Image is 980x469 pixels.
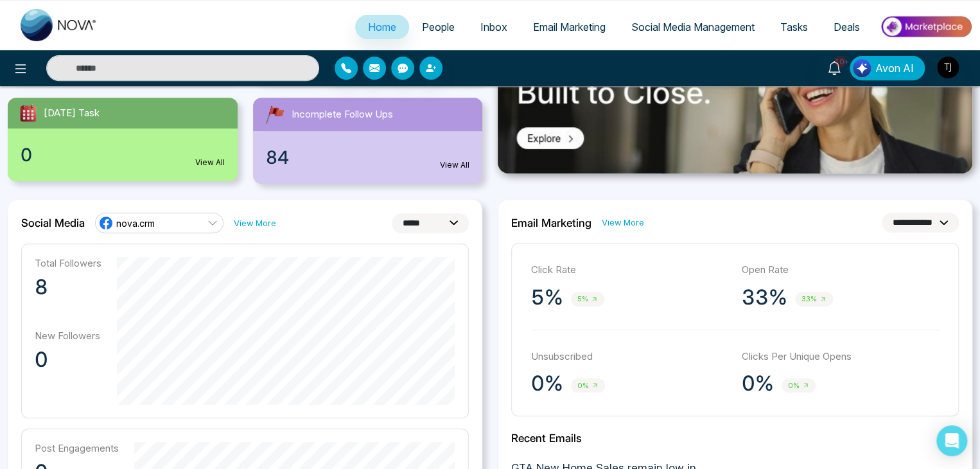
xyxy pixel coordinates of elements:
span: 0 [21,141,32,168]
p: 0% [531,371,563,396]
p: Click Rate [531,263,729,278]
a: View All [440,159,469,171]
span: [DATE] Task [44,106,100,121]
a: Inbox [468,15,520,39]
a: Social Media Management [618,15,767,39]
p: 0% [742,371,774,396]
p: Post Engagements [35,442,119,454]
button: Avon AI [850,56,925,80]
a: Incomplete Follow Ups84View All [245,98,491,184]
img: User Avatar [937,57,959,78]
span: 0% [571,378,605,393]
a: Email Marketing [520,15,618,39]
img: Nova CRM Logo [21,9,98,41]
img: todayTask.svg [18,103,39,123]
p: Open Rate [742,263,940,278]
span: Tasks [780,21,808,33]
p: 33% [742,285,787,310]
img: followUps.svg [263,103,286,126]
a: View More [234,217,276,229]
span: 10+ [834,56,846,67]
span: Home [368,21,396,33]
span: 84 [266,144,289,171]
h2: Email Marketing [511,217,591,229]
span: People [422,21,455,33]
span: 5% [571,292,604,306]
p: 0 [35,347,101,373]
a: View More [602,217,644,229]
a: Home [355,15,409,39]
p: 8 [35,274,101,300]
img: Lead Flow [853,59,871,77]
span: 33% [795,292,833,306]
p: Total Followers [35,257,101,269]
p: 5% [531,285,563,310]
p: New Followers [35,330,101,342]
h2: Social Media [21,217,85,229]
span: Deals [834,21,860,33]
a: 10+ [819,56,850,78]
span: Avon AI [875,60,914,76]
p: Unsubscribed [531,350,729,364]
a: People [409,15,468,39]
span: 0% [782,378,816,393]
a: View All [195,157,225,168]
span: Social Media Management [631,21,755,33]
span: Inbox [480,21,507,33]
h2: Recent Emails [511,432,959,445]
span: Email Marketing [533,21,606,33]
a: Tasks [767,15,821,39]
span: Incomplete Follow Ups [292,107,393,122]
a: Deals [821,15,873,39]
div: Open Intercom Messenger [936,425,967,456]
p: Clicks Per Unique Opens [742,350,940,364]
img: Market-place.gif [879,12,972,41]
span: nova.crm [116,217,155,229]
